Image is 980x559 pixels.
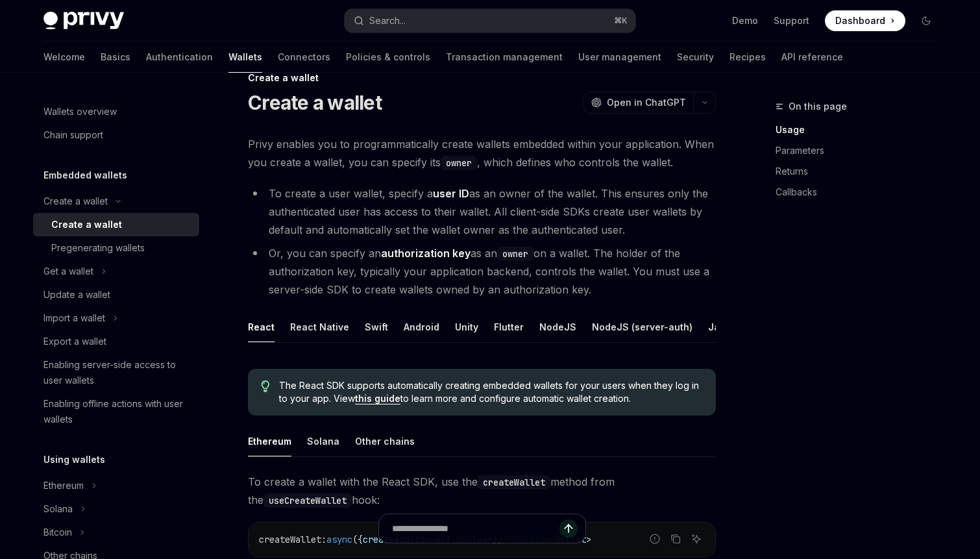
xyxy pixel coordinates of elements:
div: Create a wallet [43,193,108,209]
input: Ask a question... [392,514,559,543]
a: Update a wallet [33,283,199,306]
code: useCreateWallet [263,493,352,508]
li: Or, you can specify an as an on a wallet. The holder of the authorization key, typically your app... [248,244,716,299]
button: Toggle Bitcoin section [33,521,199,544]
div: Get a wallet [43,264,93,279]
code: createWallet [478,475,550,490]
a: Usage [776,119,947,140]
button: Toggle Import a wallet section [33,306,199,330]
div: Bitcoin [43,525,72,540]
span: Privy enables you to programmatically create wallets embedded within your application. When you c... [248,135,716,171]
span: Dashboard [835,14,885,27]
strong: authorization key [381,247,471,260]
a: Wallets [228,42,262,73]
span: The React SDK supports automatically creating embedded wallets for your users when they log in to... [279,379,703,405]
a: API reference [781,42,843,73]
span: ⌘ K [614,16,628,26]
div: Update a wallet [43,287,110,303]
a: Support [774,14,809,27]
svg: Tip [261,380,270,392]
button: Toggle Create a wallet section [33,190,199,213]
a: Dashboard [825,10,905,31]
a: Welcome [43,42,85,73]
div: Import a wallet [43,310,105,326]
div: NodeJS [539,312,576,342]
div: Ethereum [43,478,84,493]
a: Pregenerating wallets [33,236,199,260]
a: this guide [355,393,400,404]
button: Toggle dark mode [916,10,937,31]
a: Authentication [146,42,213,73]
div: Swift [365,312,388,342]
div: Create a wallet [51,217,122,232]
a: Enabling offline actions with user wallets [33,392,199,431]
div: Flutter [494,312,524,342]
a: Policies & controls [346,42,430,73]
a: Demo [732,14,758,27]
a: Connectors [278,42,330,73]
div: Enabling server-side access to user wallets [43,357,191,388]
div: React Native [290,312,349,342]
div: Other chains [355,426,415,456]
div: React [248,312,275,342]
div: Solana [43,501,73,517]
a: User management [578,42,661,73]
div: Ethereum [248,426,291,456]
img: dark logo [43,12,124,30]
code: owner [497,247,533,261]
strong: user ID [433,187,469,200]
button: Toggle Get a wallet section [33,260,199,283]
a: Parameters [776,140,947,161]
code: owner [441,156,477,170]
div: Android [404,312,439,342]
button: Open search [345,9,635,32]
a: Create a wallet [33,213,199,236]
div: Export a wallet [43,334,106,349]
div: Solana [307,426,339,456]
span: To create a wallet with the React SDK, use the method from the hook: [248,473,716,509]
div: Chain support [43,127,103,143]
a: Callbacks [776,182,947,203]
a: Returns [776,161,947,182]
div: Search... [369,13,406,29]
button: Toggle Solana section [33,497,199,521]
div: Wallets overview [43,104,117,119]
a: Security [677,42,714,73]
div: Java [708,312,731,342]
a: Export a wallet [33,330,199,353]
div: Unity [455,312,478,342]
a: Enabling server-side access to user wallets [33,353,199,392]
button: Send message [559,519,578,538]
div: Pregenerating wallets [51,240,145,256]
a: Basics [101,42,130,73]
a: Wallets overview [33,100,199,123]
a: Chain support [33,123,199,147]
span: Open in ChatGPT [607,96,686,109]
h1: Create a wallet [248,91,382,114]
button: Toggle Ethereum section [33,474,199,497]
li: To create a user wallet, specify a as an owner of the wallet. This ensures only the authenticated... [248,184,716,239]
h5: Embedded wallets [43,168,127,183]
h5: Using wallets [43,452,105,467]
button: Open in ChatGPT [583,92,694,114]
div: Enabling offline actions with user wallets [43,396,191,427]
div: NodeJS (server-auth) [592,312,692,342]
span: On this page [789,99,847,114]
a: Recipes [729,42,766,73]
div: Create a wallet [248,71,716,84]
a: Transaction management [446,42,563,73]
